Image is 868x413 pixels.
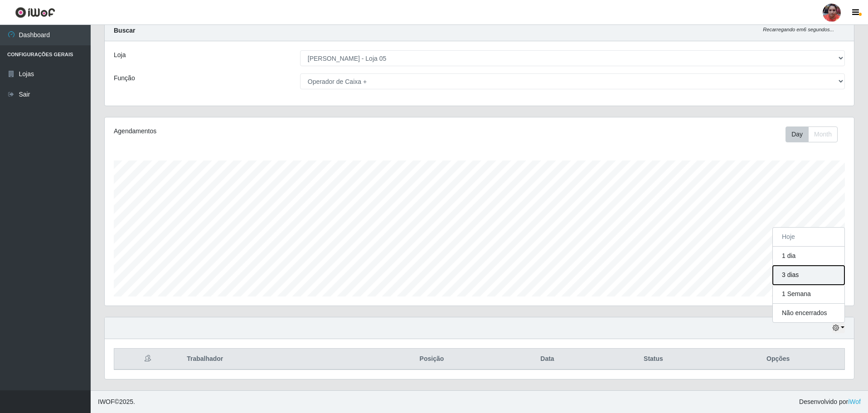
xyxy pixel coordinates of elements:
span: © 2025 . [98,397,135,407]
strong: Buscar [114,27,135,34]
a: iWof [848,398,861,405]
th: Trabalhador [181,349,364,370]
label: Função [114,73,135,83]
span: Desenvolvido por [799,397,861,407]
div: Toolbar with button groups [786,126,845,142]
div: First group [786,126,838,142]
span: IWOF [98,398,115,405]
button: Não encerrados [773,304,844,322]
th: Status [595,349,712,370]
th: Posição [364,349,499,370]
button: 1 Semana [773,285,844,304]
th: Data [500,349,595,370]
button: Hoje [773,228,844,247]
div: Agendamentos [114,126,411,136]
th: Opções [712,349,844,370]
button: Month [808,126,838,142]
button: Day [786,126,809,142]
i: Recarregando em 6 segundos... [763,27,834,32]
button: 3 dias [773,266,844,285]
img: CoreUI Logo [15,7,55,18]
label: Loja [114,50,126,60]
button: 1 dia [773,247,844,266]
